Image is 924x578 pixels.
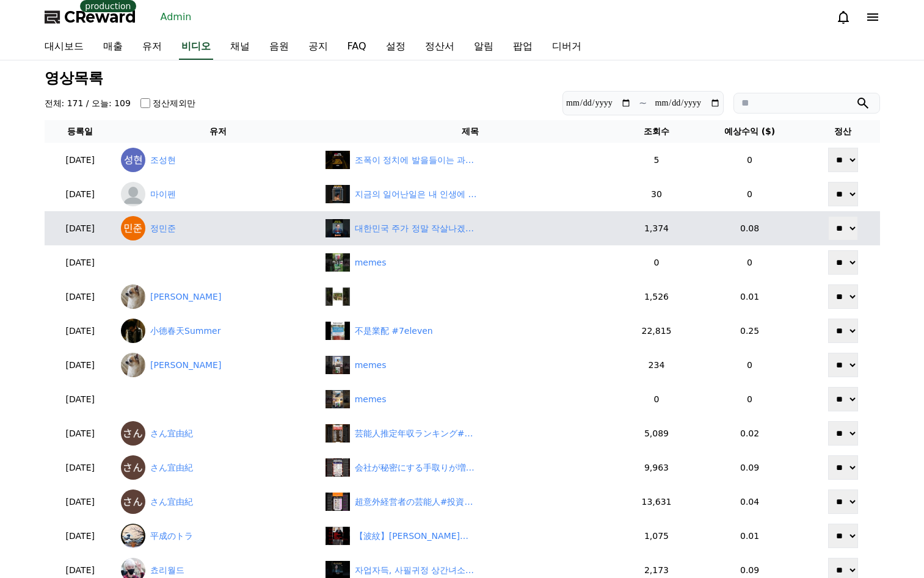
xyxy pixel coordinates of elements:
a: Admin [156,7,197,27]
a: 정민준 [121,216,316,240]
a: 小德春天Summer [121,319,316,343]
td: 0.02 [693,416,806,450]
img: 대한민국 주가 정말 작살나겠구나.. [326,219,350,237]
img: 【波紋】石破首相「あまり楽しいことない」発言に批判殺到！国民の苦境は無視か？ #shorts [326,527,350,545]
td: 0.04 [693,485,806,519]
a: ‎ ‎ ‎ ‎ ‎ ‎ ‎ ‎ ‎ ‎ ‎ ‎ [326,287,615,306]
td: 30 [620,177,694,211]
a: 不是業配 #7eleven 不是業配 #7eleven [326,322,615,340]
a: FAQ [338,34,376,60]
td: 5 [620,143,694,177]
a: memes memes [326,356,615,374]
a: さん宜由紀 [121,421,316,446]
td: [DATE] [45,314,117,348]
a: さん宜由紀 [121,455,316,480]
td: 22,815 [620,314,694,348]
td: 0.25 [693,314,806,348]
a: 超意外経営者の芸能人#投資#転職#貯金 超意外経営者の芸能人#投資#転職#貯金 [326,493,615,511]
a: [PERSON_NAME] [121,353,316,377]
td: 0.01 [693,519,806,553]
a: 대한민국 주가 정말 작살나겠구나.. 대한민국 주가 정말 작살나겠구나.. [326,219,615,237]
a: 대시보드 [35,34,93,60]
td: 0.09 [693,450,806,485]
img: memes [326,253,350,272]
img: 超意外経営者の芸能人#投資#転職#貯金 [326,493,350,511]
td: 1,075 [620,519,694,553]
a: 매출 [93,34,133,60]
img: 정민준 [121,216,145,240]
td: [DATE] [45,280,117,314]
td: 0 [693,143,806,177]
div: ‎ ‎ ‎ ‎ ‎ ‎ [355,291,368,303]
span: CReward [64,7,136,27]
div: memes [355,393,387,406]
div: 不是業配 #7eleven [355,325,433,338]
td: 1,526 [620,280,694,314]
img: 小德春天Summer [121,319,145,343]
a: 会社が秘密にする手取りが増える方法#投資#転職#貯金 会社が秘密にする手取りが増える方法#投資#転職#貯金 [326,458,615,477]
td: [DATE] [45,143,117,177]
td: [DATE] [45,485,117,519]
a: 음원 [260,34,299,60]
a: 디버거 [542,34,591,60]
img: 마이펜 [121,182,145,206]
div: memes [355,359,387,372]
div: 대한민국 주가 정말 작살나겠구나.. [355,222,477,235]
img: 조폭이 정치에 발을들이는 과정#shorts#대외비#조진웅#파인#좀비딸 [326,151,350,169]
a: 공지 [299,34,338,60]
th: 예상수익 ($) [693,120,806,143]
a: 조성현 [121,148,316,172]
img: 지금의 일어난일은 내 인생에 필요한 이유이다 #shorts [326,185,350,203]
a: 채널 [220,34,260,60]
td: [DATE] [45,450,117,485]
a: 조폭이 정치에 발을들이는 과정#shorts#대외비#조진웅#파인#좀비딸 조폭이 정치에 발을들이는 과정#shorts#대외비#조진웅#파인#좀비딸 [326,151,615,169]
td: [DATE] [45,382,117,416]
div: 자업자득, 사필귀정 상간녀소송 #에스콰이어 #넷플릭스드라마 [355,564,477,577]
img: さん宜由紀 [121,489,145,514]
th: 유저 [116,120,321,143]
a: memes memes [326,390,615,408]
img: さん宜由紀 [121,455,145,480]
div: 조폭이 정치에 발을들이는 과정#shorts#대외비#조진웅#파인#좀비딸 [355,154,477,167]
td: 0 [693,348,806,382]
div: 【波紋】石破首相「あまり楽しいことない」発言に批判殺到！国民の苦境は無視か？ #shorts [355,530,477,543]
a: 설정 [376,34,415,60]
a: 정산서 [415,34,464,60]
a: 芸能人推定年収ランキング#投資#転職#貯金 芸能人推定年収ランキング#投資#転職#貯金 [326,424,615,443]
td: 5,089 [620,416,694,450]
img: 平成のトラ [121,524,145,548]
img: memes [326,356,350,374]
a: memes memes [326,253,615,272]
a: 비디오 [179,34,213,60]
img: Adrián Navarro Martínez [121,353,145,377]
td: 0.01 [693,280,806,314]
img: memes [326,390,350,408]
a: 平成のトラ [121,524,316,548]
img: 会社が秘密にする手取りが増える方法#投資#転職#貯金 [326,458,350,477]
td: 0 [620,245,694,280]
div: 会社が秘密にする手取りが増える方法#投資#転職#貯金 [355,461,477,474]
a: [PERSON_NAME] [121,284,316,309]
td: 234 [620,348,694,382]
a: 마이펜 [121,182,316,206]
img: 조성현 [121,148,145,172]
a: 알림 [464,34,503,60]
img: 不是業配 #7eleven [326,322,350,340]
th: 제목 [321,120,620,143]
th: 정산 [806,120,880,143]
a: 팝업 [503,34,542,60]
th: 조회수 [620,120,694,143]
td: [DATE] [45,245,117,280]
img: ‎ ‎ ‎ ‎ ‎ ‎ [326,287,350,306]
a: 유저 [133,34,172,60]
td: 1,374 [620,211,694,245]
th: 등록일 [45,120,117,143]
td: [DATE] [45,519,117,553]
h3: 영상목록 [45,70,880,86]
img: さん宜由紀 [121,421,145,446]
td: 0 [693,177,806,211]
td: [DATE] [45,416,117,450]
a: 【波紋】石破首相「あまり楽しいことない」発言に批判殺到！国民の苦境は無視か？ #shorts 【波紋】[PERSON_NAME]首相「あまり楽しいことない」発言に批判殺到！国民の苦境は無視か？ ... [326,527,615,545]
a: さん宜由紀 [121,489,316,514]
a: CReward [45,7,136,27]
